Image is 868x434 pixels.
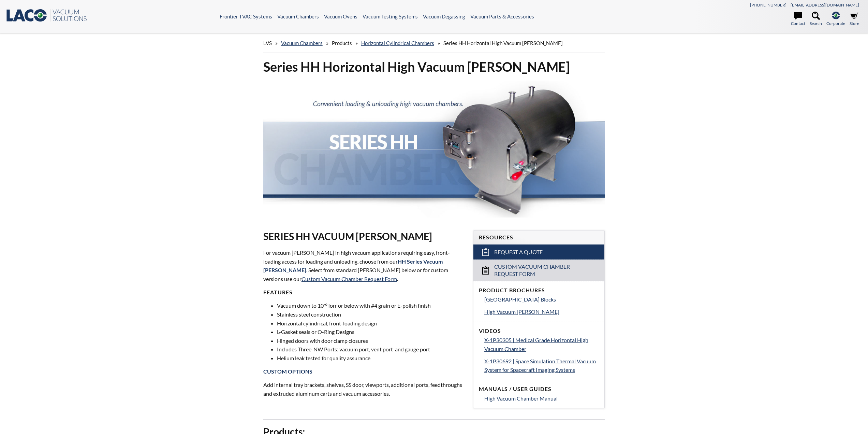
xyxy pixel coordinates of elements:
[277,310,465,319] li: Stainless steel construction
[826,20,845,27] span: Corporate
[263,58,605,75] h1: Series HH Horizontal High Vacuum [PERSON_NAME]
[494,263,586,278] span: Custom Vacuum Chamber Request Form
[473,244,604,260] a: Request a Quote
[332,40,352,46] span: Products
[263,40,272,46] span: LVS
[484,308,559,315] span: High Vacuum [PERSON_NAME]
[277,345,465,354] li: Includes Three NW Ports: vacuum port, vent port and gauge port
[301,276,397,282] a: Custom Vacuum Chamber Request Form
[277,336,465,345] li: Hinged doors with door clamp closures
[443,40,563,46] span: Series HH Horizontal High Vacuum [PERSON_NAME]
[484,358,596,373] span: X-1P30692 | Space Simulation Thermal Vacuum System for Spacecraft Imaging Systems
[363,13,418,19] a: Vacuum Testing Systems
[791,12,805,27] a: Contact
[277,13,319,19] a: Vacuum Chambers
[281,40,323,46] a: Vacuum Chambers
[479,386,599,393] h4: Manuals / User Guides
[810,12,822,27] a: Search
[473,260,604,281] a: Custom Vacuum Chamber Request Form
[479,287,599,294] h4: Product Brochures
[484,337,588,352] span: X-1P30305 | Medical Grade Horizontal High Vacuum Chamber
[263,33,605,53] div: » » » »
[423,13,465,19] a: Vacuum Degassing
[324,13,357,19] a: Vacuum Ovens
[263,289,465,296] h4: FEATURES
[277,327,465,336] li: L-Gasket seals or O-Ring Designs
[277,354,465,363] li: Helium leak tested for quality assurance
[484,307,599,316] a: High Vacuum [PERSON_NAME]
[220,13,272,19] a: Frontier TVAC Systems
[484,295,599,304] a: [GEOGRAPHIC_DATA] Blocks
[484,296,556,303] span: [GEOGRAPHIC_DATA] Blocks
[484,336,599,353] a: X-1P30305 | Medical Grade Horizontal High Vacuum Chamber
[484,395,558,402] span: High Vacuum Chamber Manual
[263,368,312,375] a: CUSTOM OPTIONS
[277,319,465,328] li: Horizontal cylindrical, front-loading design
[277,301,465,310] li: Vacuum down to 10 Torr or below with #4 grain or E-polish finish
[479,234,599,241] h4: Resources
[263,380,465,398] p: Add internal tray brackets, shelves, SS door, viewports, additional ports, feedthroughs and extru...
[263,81,605,218] img: Series HH Chamber
[263,248,465,283] p: For vacuum [PERSON_NAME] in high vacuum applications requiring easy, front-loading access for loa...
[791,2,859,8] a: [EMAIL_ADDRESS][DOMAIN_NAME]
[470,13,534,19] a: Vacuum Parts & Accessories
[361,40,434,46] a: Horizontal Cylindrical Chambers
[750,2,786,8] a: [PHONE_NUMBER]
[494,249,543,256] span: Request a Quote
[479,327,599,335] h4: Videos
[484,357,599,374] a: X-1P30692 | Space Simulation Thermal Vacuum System for Spacecraft Imaging Systems
[850,12,859,27] a: Store
[324,302,327,307] sup: -6
[484,394,599,403] a: High Vacuum Chamber Manual
[263,230,465,243] h2: SERIES HH VACUUM [PERSON_NAME]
